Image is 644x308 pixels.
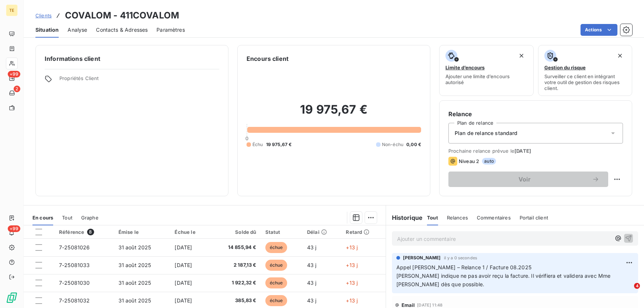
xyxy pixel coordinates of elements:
[175,229,206,235] div: Échue le
[634,283,640,289] span: 4
[520,215,548,221] span: Portail client
[265,242,287,253] span: échue
[406,141,421,148] span: 0,00 €
[35,26,59,34] span: Situation
[96,26,148,34] span: Contacts & Adresses
[59,244,90,250] span: 7-25081026
[215,244,256,251] span: 14 855,94 €
[444,256,478,260] span: il y a 0 secondes
[156,26,185,34] span: Paramètres
[68,26,87,34] span: Analyse
[455,129,518,137] span: Plan de relance standard
[402,302,415,308] span: Email
[265,229,298,235] div: Statut
[8,225,20,232] span: +99
[538,45,633,96] button: Gestion du risqueSurveiller ce client en intégrant votre outil de gestion des risques client.
[59,229,110,235] div: Référence
[118,244,151,250] span: 31 août 2025
[265,260,287,271] span: échue
[215,279,256,287] span: 1 922,32 €
[175,297,192,304] span: [DATE]
[59,262,90,268] span: 7-25081033
[427,215,438,221] span: Tout
[81,215,99,221] span: Graphe
[6,4,18,16] div: TE
[266,141,292,148] span: 19 975,67 €
[8,71,20,77] span: +99
[448,148,623,154] span: Prochaine relance prévue le
[45,54,219,63] h6: Informations client
[59,75,219,86] span: Propriétés Client
[35,13,52,18] span: Clients
[403,255,441,261] span: [PERSON_NAME]
[32,215,53,221] span: En cours
[482,158,496,165] span: auto
[247,54,289,63] h6: Encours client
[35,12,52,19] a: Clients
[346,244,358,250] span: +13 j
[307,297,317,304] span: 43 j
[247,102,421,124] h2: 19 975,67 €
[14,86,20,92] span: 2
[396,273,612,287] span: [PERSON_NAME] indique ne pas avoir reçu la facture. Il vérifiera et validera avec Mme [PERSON_NAM...
[544,73,626,91] span: Surveiller ce client en intégrant votre outil de gestion des risques client.
[448,172,608,187] button: Voir
[307,280,317,286] span: 43 j
[265,277,287,288] span: échue
[59,280,90,286] span: 7-25081030
[346,297,358,304] span: +13 j
[447,215,468,221] span: Relances
[87,229,94,235] span: 8
[346,229,381,235] div: Retard
[346,280,358,286] span: +13 j
[118,297,151,304] span: 31 août 2025
[118,229,166,235] div: Émise le
[514,148,531,154] span: [DATE]
[245,135,248,141] span: 0
[459,158,479,164] span: Niveau 2
[457,176,592,182] span: Voir
[215,297,256,304] span: 385,83 €
[59,297,90,304] span: 7-25081032
[448,110,623,118] h6: Relance
[215,229,256,235] div: Solde dû
[118,280,151,286] span: 31 août 2025
[118,262,151,268] span: 31 août 2025
[382,141,403,148] span: Non-échu
[417,303,442,307] span: [DATE] 11:48
[175,262,192,268] span: [DATE]
[65,9,179,22] h3: COVALOM - 411COVALOM
[439,45,534,96] button: Limite d’encoursAjouter une limite d’encours autorisé
[581,24,617,36] button: Actions
[396,264,531,270] span: Appel [PERSON_NAME] – Relance 1 / Facture 08.2025
[307,244,317,250] span: 43 j
[346,262,358,268] span: +13 j
[62,215,72,221] span: Tout
[252,141,263,148] span: Échu
[445,73,527,85] span: Ajouter une limite d’encours autorisé
[386,213,423,222] h6: Historique
[265,295,287,306] span: échue
[6,292,18,304] img: Logo LeanPay
[619,283,637,301] iframe: Intercom live chat
[544,65,586,70] span: Gestion du risque
[215,262,256,269] span: 2 187,13 €
[445,65,485,70] span: Limite d’encours
[477,215,511,221] span: Commentaires
[307,229,337,235] div: Délai
[175,244,192,250] span: [DATE]
[175,280,192,286] span: [DATE]
[307,262,317,268] span: 43 j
